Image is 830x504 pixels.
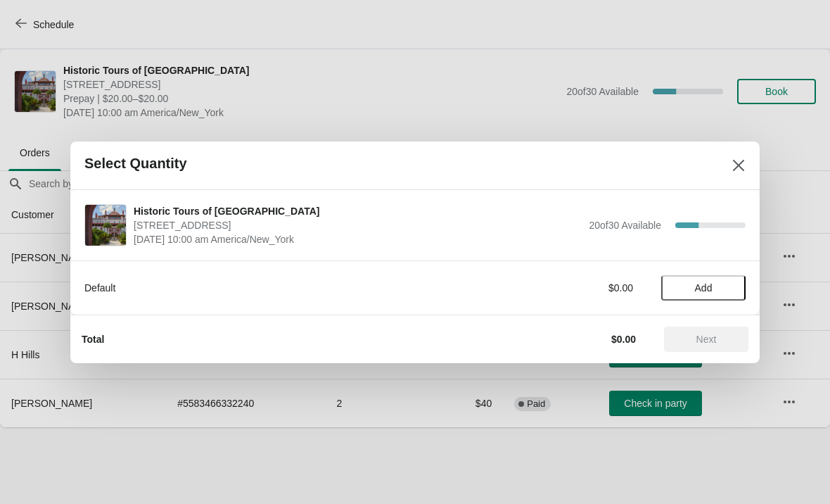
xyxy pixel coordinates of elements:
div: Default [84,281,475,295]
span: [STREET_ADDRESS] [134,218,582,232]
img: Historic Tours of Flagler College | 74 King Street, St. Augustine, FL, USA | October 5 | 10:00 am... [85,205,126,246]
h2: Select Quantity [84,156,187,172]
strong: Total [82,334,104,345]
button: Add [661,275,746,301]
span: Add [695,282,713,294]
div: $0.00 [503,281,633,295]
span: 20 of 30 Available [589,220,661,231]
span: Historic Tours of [GEOGRAPHIC_DATA] [134,204,582,218]
span: [DATE] 10:00 am America/New_York [134,232,582,246]
strong: $0.00 [611,334,636,345]
button: Close [726,153,751,178]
